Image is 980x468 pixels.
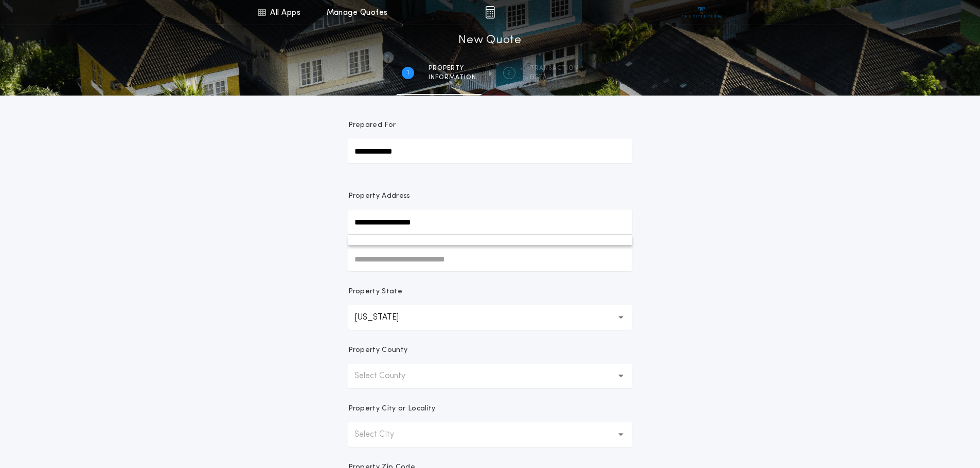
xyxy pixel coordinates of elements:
p: Select City [354,428,411,441]
p: Property State [348,287,402,297]
p: Select County [354,370,422,382]
p: Property County [348,345,408,355]
span: Transaction [530,64,579,72]
img: img [485,6,495,18]
input: Prepared For [348,139,632,163]
p: [US_STATE] [354,311,415,324]
span: information [429,73,476,82]
span: details [530,73,579,82]
h1: New Quote [458,32,521,49]
h2: 2 [507,69,511,77]
button: Select County [348,364,632,388]
button: [US_STATE] [348,305,632,330]
p: Property City or Locality [348,404,436,414]
p: Prepared For [348,120,396,130]
img: vs-icon [682,7,721,17]
p: Property Address [348,191,632,201]
h2: 1 [407,69,409,77]
span: Property [429,64,476,72]
button: Select City [348,422,632,447]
